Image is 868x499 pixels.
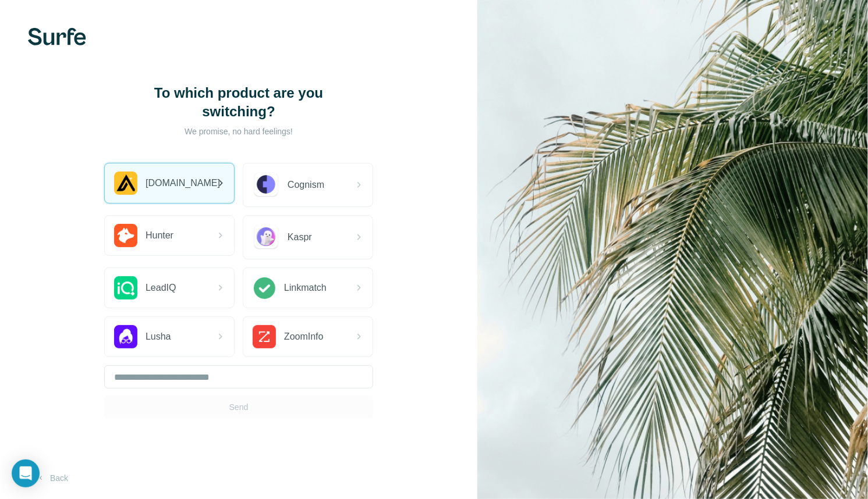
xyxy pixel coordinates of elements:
[122,84,355,121] h1: To which product are you switching?
[253,276,276,300] img: Linkmatch Logo
[288,230,312,244] span: Kaspr
[253,172,279,198] img: Cognism Logo
[146,176,220,190] span: [DOMAIN_NAME]
[28,468,76,489] button: Back
[114,172,137,195] img: Apollo.io Logo
[284,281,327,295] span: Linkmatch
[122,126,355,137] p: We promise, no hard feelings!
[12,459,40,487] div: Open Intercom Messenger
[114,224,137,247] img: Hunter.io Logo
[253,224,279,251] img: Kaspr Logo
[146,281,176,295] span: LeadIQ
[288,178,324,192] span: Cognism
[114,325,137,348] img: Lusha Logo
[146,330,171,344] span: Lusha
[284,330,324,344] span: ZoomInfo
[28,28,86,45] img: Surfe's logo
[253,325,276,348] img: ZoomInfo Logo
[114,276,137,300] img: LeadIQ Logo
[146,229,173,243] span: Hunter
